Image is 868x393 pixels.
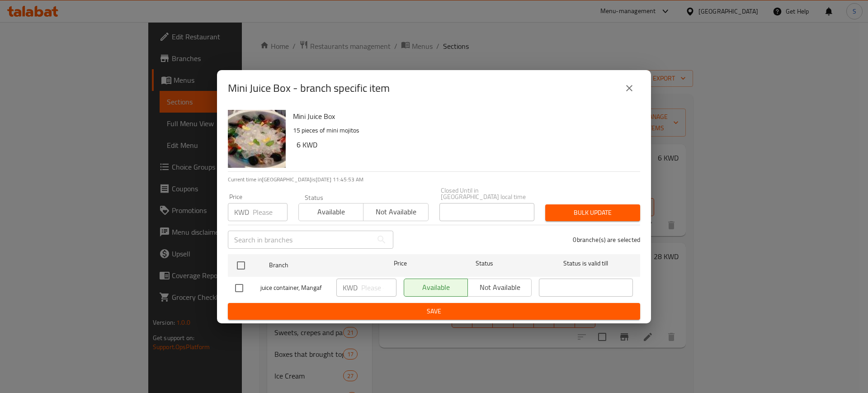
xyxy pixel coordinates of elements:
[361,279,396,297] input: Please enter price
[228,175,640,184] p: Current time in [GEOGRAPHIC_DATA] is [DATE] 11:45:53 AM
[370,258,430,269] span: Price
[228,231,373,249] input: Search in branches
[293,125,633,136] p: 15 pieces of mini mojitos
[234,207,249,218] p: KWD
[438,258,532,269] span: Status
[253,203,288,221] input: Please enter price
[367,205,425,218] span: Not available
[293,110,633,123] h6: Mini Juice Box
[573,235,640,244] p: 0 branche(s) are selected
[228,303,640,320] button: Save
[302,205,360,218] span: Available
[298,203,363,221] button: Available
[618,77,640,99] button: close
[343,282,358,293] p: KWD
[260,282,329,294] span: juice container, Mangaf
[235,306,633,317] span: Save
[552,207,633,218] span: Bulk update
[228,81,390,95] h2: Mini Juice Box - branch specific item
[363,203,428,221] button: Not available
[539,258,633,269] span: Status is valid till
[228,110,286,168] img: Mini Juice Box
[545,204,640,221] button: Bulk update
[269,260,363,271] span: Branch
[297,138,633,151] h6: 6 KWD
